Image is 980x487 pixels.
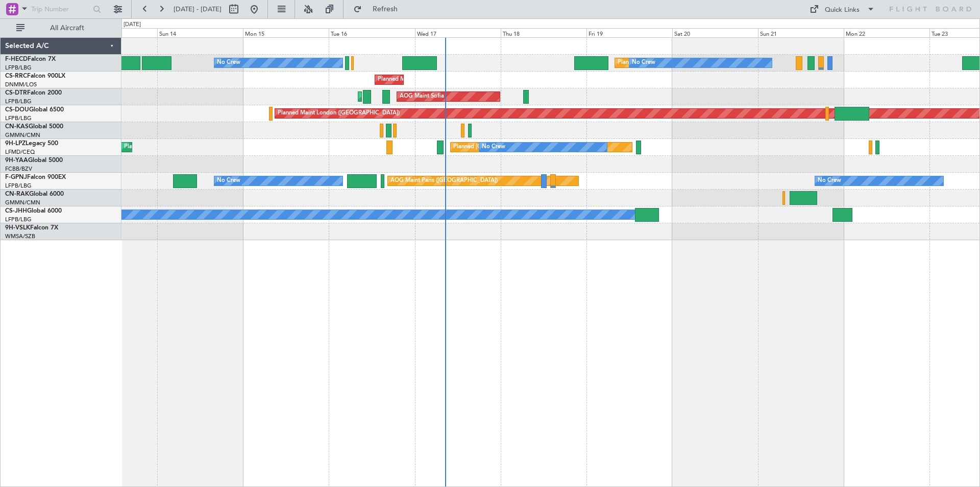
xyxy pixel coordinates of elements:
span: F-HECD [5,56,28,62]
span: All Aircraft [27,25,108,32]
a: LFPB/LBG [5,114,32,122]
span: Refresh [364,6,407,13]
span: [DATE] - [DATE] [174,5,222,14]
a: CS-RRCFalcon 900LX [5,73,65,79]
div: Fri 19 [586,28,672,37]
span: CS-RRC [5,73,27,79]
a: CN-KASGlobal 5000 [5,124,63,130]
div: Planned Maint Sofia [361,89,413,104]
span: CN-KAS [5,124,29,130]
span: 9H-YAA [5,157,28,164]
div: Wed 17 [415,28,501,37]
a: CS-JHHGlobal 6000 [5,208,62,214]
a: WMSA/SZB [5,233,35,240]
a: LFPB/LBG [5,216,32,223]
div: Planned Maint Cannes ([GEOGRAPHIC_DATA]) [124,140,245,155]
div: Sun 21 [758,28,844,37]
div: No Crew [482,140,505,155]
a: LFMD/CEQ [5,148,35,156]
div: Sat 20 [672,28,758,37]
span: 9H-LPZ [5,141,26,147]
div: No Crew [217,55,240,71]
a: 9H-YAAGlobal 5000 [5,157,63,164]
a: DNMM/LOS [5,81,37,88]
span: F-GPNJ [5,174,27,180]
button: Quick Links [804,1,880,17]
span: CS-JHH [5,208,27,214]
a: F-GPNJFalcon 900EX [5,174,66,180]
a: FCBB/BZV [5,165,32,173]
a: 9H-LPZLegacy 500 [5,141,58,147]
div: Mon 22 [844,28,929,37]
a: F-HECDFalcon 7X [5,56,56,62]
a: CN-RAKGlobal 6000 [5,191,64,197]
a: GMMN/CMN [5,131,40,139]
span: CS-DOU [5,107,29,113]
a: LFPB/LBG [5,182,32,190]
a: GMMN/CMN [5,199,40,206]
span: CS-DTR [5,90,27,96]
div: [DATE] [124,20,141,29]
a: 9H-VSLKFalcon 7X [5,225,58,231]
div: Planned [GEOGRAPHIC_DATA] ([GEOGRAPHIC_DATA]) [453,140,598,155]
input: Trip Number [31,2,90,17]
div: No Crew [632,55,655,71]
div: No Crew [818,173,841,189]
div: Mon 15 [243,28,329,37]
div: Sun 14 [157,28,243,37]
div: Tue 16 [329,28,414,37]
button: Refresh [349,1,410,17]
a: LFPB/LBG [5,98,32,105]
a: CS-DOUGlobal 6500 [5,107,64,113]
button: All Aircraft [11,20,111,36]
div: Planned Maint [GEOGRAPHIC_DATA] ([GEOGRAPHIC_DATA]) [378,72,538,87]
span: CN-RAK [5,191,29,197]
a: LFPB/LBG [5,64,32,72]
div: Thu 18 [501,28,586,37]
div: Planned Maint [GEOGRAPHIC_DATA] ([GEOGRAPHIC_DATA]) [618,55,778,71]
div: Planned Maint London ([GEOGRAPHIC_DATA]) [278,106,400,121]
span: 9H-VSLK [5,225,30,231]
div: AOG Maint Paris ([GEOGRAPHIC_DATA]) [390,173,498,189]
div: No Crew [217,173,240,189]
div: AOG Maint Sofia [400,89,444,104]
a: CS-DTRFalcon 2000 [5,90,62,96]
div: Quick Links [825,5,860,15]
